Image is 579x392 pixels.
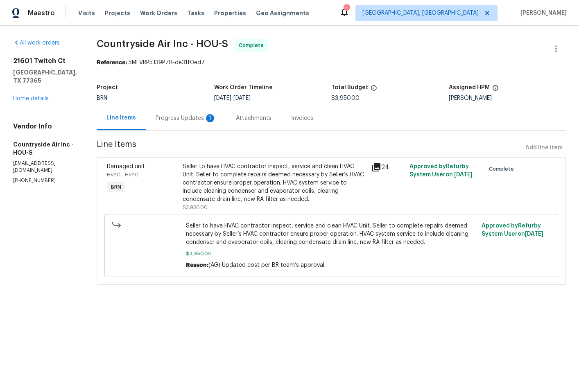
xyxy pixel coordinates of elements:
b: Reference: [97,60,127,65]
span: Visits [78,9,95,17]
span: [PERSON_NAME] [517,9,567,17]
div: 5MEVRP5J39PZB-de31f0ed7 [97,59,566,67]
span: [DATE] [454,172,473,178]
div: Attachments [236,114,271,122]
span: $3,950.00 [183,205,208,210]
span: Reason: [186,262,208,268]
span: Seller to have HVAC contractor inspect, service and clean HVAC Unit. Seller to complete repairs d... [186,222,476,246]
span: Work Orders [140,9,177,17]
span: Geo Assignments [256,9,309,17]
p: [EMAIL_ADDRESS][DOMAIN_NAME] [13,160,77,174]
div: Invoices [291,114,313,122]
h4: Vendor Info [13,122,77,131]
a: All work orders [13,40,60,46]
span: - [214,95,251,101]
h5: Assigned HPM [449,85,490,90]
p: [PHONE_NUMBER] [13,177,77,184]
div: Progress Updates [156,114,216,122]
span: [DATE] [525,231,543,237]
div: 24 [371,162,404,172]
span: Complete [239,41,267,50]
span: Projects [105,9,130,17]
div: 1 [344,5,349,13]
span: BRN [108,183,124,191]
h5: Countryside Air Inc - HOU-S [13,140,77,157]
h2: 21601 Twitch Ct [13,57,77,65]
a: Home details [13,96,49,101]
span: HVAC - HVAC [107,172,138,177]
span: (AG) Updated cost per BR team’s approval. [208,262,326,268]
span: BRN [97,95,107,101]
span: $3,950.00 [331,95,360,101]
span: The hpm assigned to this work order. [492,85,499,95]
span: [DATE] [214,95,231,101]
span: Damaged unit [107,164,145,169]
span: Complete [489,165,517,173]
h5: Project [97,85,118,90]
span: $3,950.00 [186,250,476,258]
span: [GEOGRAPHIC_DATA], [GEOGRAPHIC_DATA] [362,9,479,17]
span: Line Items [97,140,522,155]
span: Properties [214,9,246,17]
h5: [GEOGRAPHIC_DATA], TX 77365 [13,68,77,85]
h5: Total Budget [331,85,368,90]
span: Maestro [28,9,55,17]
div: [PERSON_NAME] [449,95,566,101]
span: Approved by Refurby System User on [482,223,543,237]
h5: Work Order Timeline [214,85,273,90]
span: Approved by Refurby System User on [409,164,473,178]
div: Seller to have HVAC contractor inspect, service and clean HVAC Unit. Seller to complete repairs d... [183,162,367,203]
span: [DATE] [233,95,251,101]
span: The total cost of line items that have been proposed by Opendoor. This sum includes line items th... [371,85,377,95]
span: Countryside Air Inc - HOU-S [97,39,228,49]
div: Line Items [106,114,136,122]
div: 1 [206,114,214,122]
span: Tasks [187,10,204,16]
